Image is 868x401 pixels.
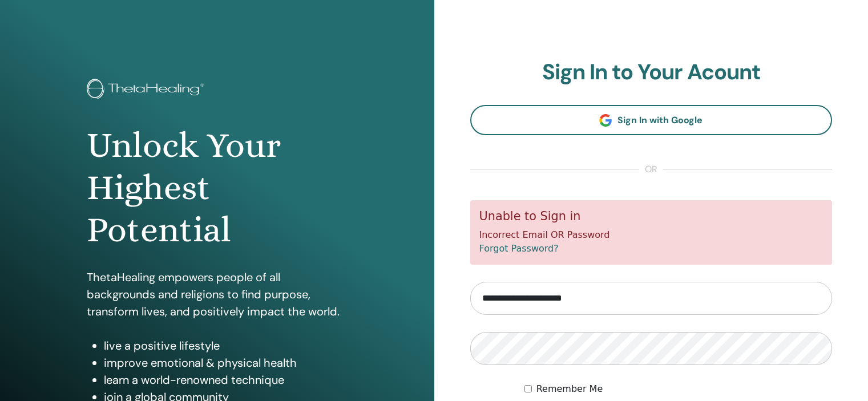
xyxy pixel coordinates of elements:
[104,371,348,388] li: learn a world-renowned technique
[536,382,603,396] label: Remember Me
[524,382,832,396] div: Keep me authenticated indefinitely or until I manually logout
[479,209,823,224] h5: Unable to Sign in
[470,59,833,86] h2: Sign In to Your Acount
[639,163,663,176] span: or
[479,243,559,254] a: Forgot Password?
[104,354,348,371] li: improve emotional & physical health
[470,105,833,135] a: Sign In with Google
[87,269,348,320] p: ThetaHealing empowers people of all backgrounds and religions to find purpose, transform lives, a...
[470,200,833,265] div: Incorrect Email OR Password
[104,337,348,354] li: live a positive lifestyle
[87,124,348,252] h1: Unlock Your Highest Potential
[617,114,703,126] span: Sign In with Google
